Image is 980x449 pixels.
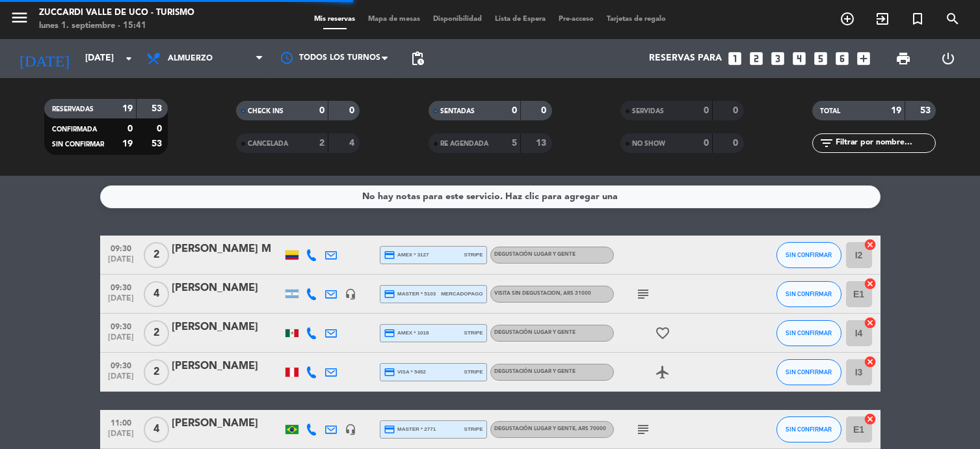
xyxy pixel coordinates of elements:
span: amex * 3127 [384,249,429,261]
div: lunes 1. septiembre - 15:41 [39,20,194,33]
strong: 0 [733,106,741,115]
button: SIN CONFIRMAR [776,359,841,385]
span: stripe [464,368,483,376]
span: stripe [464,425,483,433]
i: menu [10,8,29,27]
span: NO SHOW [632,141,665,147]
i: subject [635,422,651,437]
span: SIN CONFIRMAR [786,426,832,433]
i: looks_5 [812,50,829,67]
i: filter_list [819,135,834,151]
span: visa * 5452 [384,366,426,378]
span: Mapa de mesas [362,16,427,23]
span: , ARS 70000 [576,426,606,431]
span: 2 [144,359,169,385]
span: Degustación Lugar y Gente [494,330,576,335]
span: [DATE] [105,255,137,270]
i: cancel [864,413,877,426]
i: looks_4 [791,50,808,67]
span: Pre-acceso [552,16,600,23]
i: cancel [864,277,877,290]
span: master * 5103 [384,288,436,300]
input: Filtrar por nombre... [834,136,935,150]
i: power_settings_new [940,51,956,66]
i: [DATE] [10,44,79,73]
i: add_box [855,50,872,67]
i: cancel [864,355,877,368]
button: SIN CONFIRMAR [776,281,841,307]
strong: 53 [920,106,933,115]
span: 2 [144,320,169,346]
span: SIN CONFIRMAR [786,251,832,258]
div: [PERSON_NAME] [172,415,282,432]
i: credit_card [384,249,395,261]
span: 11:00 [105,415,137,429]
span: Almuerzo [168,54,213,63]
strong: 0 [733,139,741,148]
i: turned_in_not [910,11,925,27]
span: SERVIDAS [632,108,664,115]
span: RESERVADAS [52,106,94,113]
div: [PERSON_NAME] M [172,241,282,258]
span: Degustación Lugar y Gente [494,252,576,257]
button: SIN CONFIRMAR [776,416,841,442]
i: search [945,11,960,27]
span: RE AGENDADA [440,141,488,147]
i: cancel [864,238,877,251]
i: subject [635,286,651,302]
span: 4 [144,416,169,442]
strong: 0 [319,106,324,115]
button: SIN CONFIRMAR [776,242,841,268]
strong: 0 [157,124,165,133]
strong: 13 [536,139,549,148]
span: master * 2771 [384,424,436,435]
span: 4 [144,281,169,307]
strong: 4 [349,139,357,148]
div: [PERSON_NAME] [172,319,282,336]
div: LOG OUT [925,39,970,78]
strong: 0 [349,106,357,115]
strong: 0 [704,106,709,115]
i: credit_card [384,424,395,435]
i: add_circle_outline [840,11,855,27]
span: [DATE] [105,294,137,309]
span: [DATE] [105,333,137,348]
span: CHECK INS [248,108,284,115]
span: Degustación Lugar y Gente [494,426,606,431]
span: print [895,51,911,66]
i: cancel [864,316,877,329]
span: 2 [144,242,169,268]
div: Zuccardi Valle de Uco - Turismo [39,7,194,20]
i: looks_two [748,50,765,67]
span: [DATE] [105,372,137,387]
span: [DATE] [105,429,137,444]
strong: 53 [152,139,165,148]
i: credit_card [384,366,395,378]
i: credit_card [384,288,395,300]
span: SENTADAS [440,108,475,115]
span: stripe [464,251,483,259]
strong: 2 [319,139,324,148]
span: , ARS 31000 [561,291,591,296]
i: favorite_border [655,325,670,341]
strong: 19 [122,139,133,148]
div: [PERSON_NAME] [172,280,282,297]
div: No hay notas para este servicio. Haz clic para agregar una [362,189,618,204]
span: Lista de Espera [488,16,552,23]
i: headset_mic [345,288,356,300]
strong: 0 [127,124,133,133]
button: menu [10,8,29,32]
span: CANCELADA [248,141,288,147]
span: 09:30 [105,240,137,255]
span: amex * 1018 [384,327,429,339]
span: 09:30 [105,318,137,333]
i: headset_mic [345,424,356,435]
div: [PERSON_NAME] [172,358,282,375]
strong: 19 [122,104,133,113]
span: TOTAL [820,108,840,115]
span: Tarjetas de regalo [600,16,672,23]
span: SIN CONFIRMAR [786,329,832,336]
strong: 5 [512,139,517,148]
span: Degustación Lugar y Gente [494,369,576,374]
button: SIN CONFIRMAR [776,320,841,346]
